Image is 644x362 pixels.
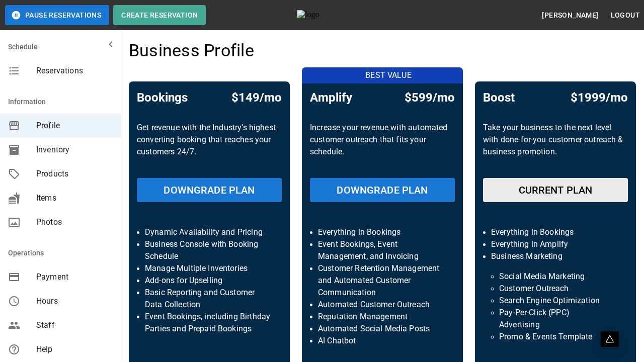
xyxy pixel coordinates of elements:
[499,331,612,343] p: Promo & Events Template
[318,311,447,323] p: Reputation Management
[36,319,113,331] span: Staff
[137,178,282,202] button: DOWNGRADE PLAN
[145,262,274,275] p: Manage Multiple Inventories
[36,343,113,355] span: Help
[129,40,254,61] h4: Business Profile
[36,192,113,204] span: Items
[318,335,447,347] p: AI Chatbot
[36,120,113,132] span: Profile
[310,89,352,106] h5: Amplify
[571,89,628,106] h5: $1999/mo
[483,89,515,106] h5: Boost
[308,69,469,81] p: BEST VALUE
[145,238,274,262] p: Business Console with Booking Schedule
[231,89,282,106] h5: $149/mo
[337,182,428,198] h6: DOWNGRADE PLAN
[36,144,113,156] span: Inventory
[310,122,455,170] p: Increase your revenue with automated customer outreach that fits your schedule.
[310,178,455,202] button: DOWNGRADE PLAN
[499,283,612,295] p: Customer Outreach
[137,122,282,170] p: Get revenue with the Industry’s highest converting booking that reaches your customers 24/7.
[145,311,274,335] p: Event Bookings, including Birthday Parties and Prepaid Bookings
[499,270,612,283] p: Social Media Marketing
[36,65,113,77] span: Reservations
[499,295,612,307] p: Search Engine Optimization
[318,299,447,311] p: Automated Customer Outreach
[297,10,352,20] img: logo
[483,122,628,170] p: Take your business to the next level with done-for-you customer outreach & business promotion.
[318,323,447,335] p: Automated Social Media Posts
[491,226,620,238] p: Everything in Bookings
[607,6,644,25] button: Logout
[318,238,447,262] p: Event Bookings, Event Management, and Invoicing
[538,6,602,25] button: [PERSON_NAME]
[36,168,113,180] span: Products
[491,238,620,250] p: Everything in Amplify
[318,226,447,238] p: Everything in Bookings
[36,295,113,307] span: Hours
[113,5,206,25] button: Create Reservation
[36,216,113,228] span: Photos
[318,262,447,299] p: Customer Retention Management and Automated Customer Communication
[36,271,113,283] span: Payment
[145,226,274,238] p: Dynamic Availability and Pricing
[499,307,612,331] p: Pay-Per-Click (PPC) Advertising
[405,89,455,106] h5: $599/mo
[5,5,109,25] button: Pause Reservations
[137,89,188,106] h5: Bookings
[145,275,274,287] p: Add-ons for Upselling
[145,287,274,311] p: Basic Reporting and Customer Data Collection
[164,182,255,198] h6: DOWNGRADE PLAN
[491,250,620,262] p: Business Marketing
